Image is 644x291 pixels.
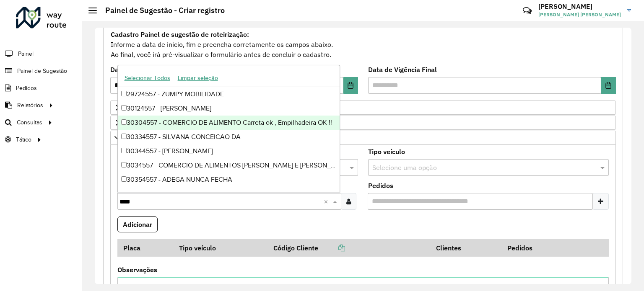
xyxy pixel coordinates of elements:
[538,3,621,10] h3: [PERSON_NAME]
[17,101,43,110] span: Relatórios
[601,77,616,94] button: Choose Date
[117,239,173,257] th: Placa
[117,216,158,232] button: Adicionar
[111,30,249,39] strong: Cadastro Painel de sugestão de roteirização:
[324,196,331,206] span: Clear all
[518,2,536,20] a: Contato Rápido
[268,239,430,257] th: Código Cliente
[368,64,437,75] label: Data de Vigência Final
[118,116,340,130] div: 30304557 - COMERCIO DE ALIMENTO Carreta ok , Empilhadeira OK !!
[17,67,67,75] span: Painel de Sugestão
[110,131,616,145] a: Cliente para Recarga
[118,187,340,201] div: 30360752 - [PERSON_NAME] [PERSON_NAME] 347455748
[110,116,616,130] a: Preservar Cliente - Devem ficar no buffer, não roteirizar
[173,239,267,257] th: Tipo veículo
[110,29,616,60] div: Informe a data de inicio, fim e preencha corretamente os campos abaixo. Ao final, você irá pré-vi...
[118,101,340,116] div: 30124557 - [PERSON_NAME]
[18,49,34,58] span: Painel
[174,72,222,85] button: Limpar seleção
[501,239,573,257] th: Pedidos
[318,244,345,252] a: Copiar
[368,180,393,191] label: Pedidos
[110,100,616,115] a: Priorizar Cliente - Não podem ficar no buffer
[17,118,42,127] span: Consultas
[121,72,174,85] button: Selecionar Todos
[117,65,340,193] ng-dropdown-panel: Options list
[538,11,621,18] span: [PERSON_NAME] [PERSON_NAME]
[117,265,157,275] label: Observações
[16,135,31,144] span: Tático
[97,6,225,15] h2: Painel de Sugestão - Criar registro
[110,64,187,75] label: Data de Vigência Inicial
[118,158,340,173] div: 3034557 - COMERCIO DE ALIMENTOS [PERSON_NAME] E [PERSON_NAME] LTD
[118,130,340,144] div: 30334557 - SILVANA CONCEICAO DA
[118,144,340,158] div: 30344557 - [PERSON_NAME]
[368,147,405,157] label: Tipo veículo
[118,87,340,101] div: 29724557 - ZUMPY MOBILIDADE
[430,239,502,257] th: Clientes
[343,77,358,94] button: Choose Date
[16,84,37,93] span: Pedidos
[118,173,340,187] div: 30354557 - ADEGA NUNCA FECHA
